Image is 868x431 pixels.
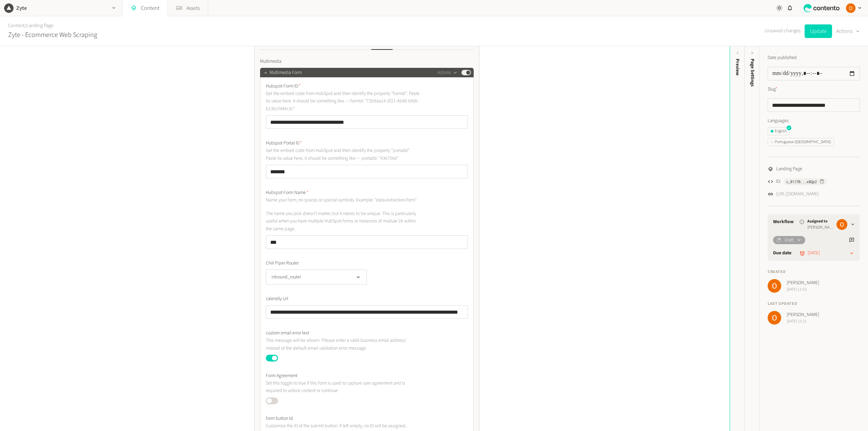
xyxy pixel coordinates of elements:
[776,191,819,198] a: [URL][DOMAIN_NAME]
[805,24,832,38] button: Update
[787,318,819,325] span: [DATE] 12:21
[734,59,741,76] div: Preview
[785,237,794,244] span: Draft
[266,210,420,233] p: The name you pick doesn't matter, but it needs to be unique. This is particularly useful when you...
[270,69,302,76] span: Multimedia Form
[266,270,367,285] button: inbound_router
[437,68,457,77] button: Actions
[773,250,791,257] label: Due date
[266,189,309,196] span: Hubspot Form Name
[266,196,420,204] p: Name your form, no spaces or special symbols. Example: "data-extraction-form"
[836,24,860,38] button: Actions
[807,224,834,231] span: [PERSON_NAME]
[808,250,820,257] time: [DATE]
[768,138,834,146] button: Portuguese ([GEOGRAPHIC_DATA])
[266,415,293,422] span: form button Id
[787,311,819,318] span: [PERSON_NAME]
[266,379,420,395] p: Set this toggle to true if this form is used to capture user agreement and is required to unlock ...
[787,287,819,293] span: [DATE] 11:53
[776,178,781,185] span: ID:
[768,86,777,93] label: Slug
[25,22,26,29] span: /
[266,330,309,337] span: custom email error text
[266,147,420,162] p: Get the embed code from HubSpot and then identify the property "portalId". Paste its value here, ...
[8,22,25,29] a: Content
[768,279,781,293] img: Ozren Buric
[266,83,301,90] span: Hubspot Form ID
[776,165,802,173] span: Landing Page
[4,3,14,13] img: Zyte
[773,236,805,244] button: Draft
[266,422,420,430] p: Customize the ID of the submit button. If left empty, no ID will be assigned.
[749,59,756,86] span: Page Settings
[787,279,819,287] span: [PERSON_NAME]
[26,22,53,29] a: Landing Page
[771,128,787,134] div: English
[266,90,420,113] p: Get the embed code from HubSpot and then identify the property "formId". Paste its value here. It...
[846,3,855,13] img: Ozren Buric
[260,58,281,65] span: Multimedia
[266,260,299,267] span: Chili Piper Router
[768,54,797,61] label: Date published
[771,139,831,145] div: Portuguese ([GEOGRAPHIC_DATA])
[807,218,834,224] span: Assigned to
[765,27,801,35] span: Unsaved changes
[266,337,420,352] p: This message will be shown: 'Please enter a valid business email address' instead of the default ...
[768,269,860,275] h4: Created
[784,178,827,185] button: c_01J7B...x8Qp2
[8,30,97,40] h2: Zyte - Ecommerce Web Scraping
[768,311,781,325] img: Ozren Buric
[768,301,860,307] h4: Last updated
[786,179,817,185] span: c_01J7B...x8Qp2
[16,4,27,12] h2: Zyte
[768,127,790,135] button: English
[266,295,288,302] span: calendly Url
[836,219,847,230] img: Ozren Buric
[773,218,794,226] a: Workflow
[768,117,860,124] label: Languages
[266,372,297,379] span: Form Agreement
[266,140,302,147] span: Hubspot Portal ID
